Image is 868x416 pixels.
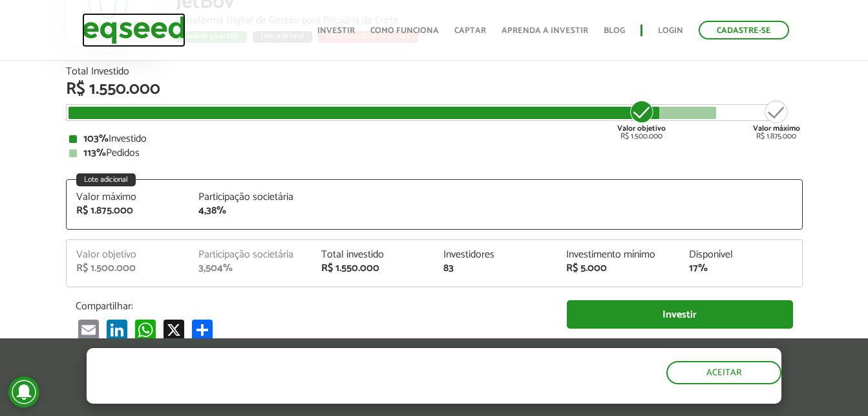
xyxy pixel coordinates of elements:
[76,192,180,203] div: Valor máximo
[161,319,187,340] a: X
[617,99,666,140] div: R$ 1.500.000
[567,300,793,329] a: Investir
[76,250,180,260] div: Valor objetivo
[189,319,215,340] a: Compartilhar
[454,27,486,35] a: Captar
[66,81,803,98] div: R$ 1.550.000
[753,99,800,140] div: R$ 1.875.000
[321,263,425,274] div: R$ 1.550.000
[198,263,302,274] div: 3,504%
[443,250,547,260] div: Investidores
[76,206,180,216] div: R$ 1.875.000
[198,250,302,260] div: Participação societária
[689,263,792,274] div: 17%
[76,319,101,340] a: Email
[689,250,792,260] div: Disponível
[76,263,180,274] div: R$ 1.500.000
[317,27,355,35] a: Investir
[443,263,547,274] div: 83
[658,27,683,35] a: Login
[753,122,800,135] strong: Valor máximo
[104,319,130,340] a: LinkedIn
[76,300,547,312] p: Compartilhar:
[87,391,503,404] p: Ao clicar em "aceitar", você aceita nossa .
[321,250,425,260] div: Total investido
[666,361,781,384] button: Aceitar
[257,393,407,404] a: política de privacidade e de cookies
[132,319,158,340] a: WhatsApp
[83,130,109,148] strong: 103%
[502,27,588,35] a: Aprenda a investir
[198,206,302,216] div: 4,38%
[699,21,789,39] a: Cadastre-se
[69,148,799,159] div: Pedidos
[76,173,136,186] div: Lote adicional
[83,144,106,162] strong: 113%
[567,335,793,362] a: Falar com a EqSeed
[370,27,439,35] a: Como funciona
[566,250,670,260] div: Investimento mínimo
[198,192,302,203] div: Participação societária
[87,348,503,388] h5: O site da EqSeed utiliza cookies para melhorar sua navegação.
[617,122,666,135] strong: Valor objetivo
[604,27,625,35] a: Blog
[566,263,670,274] div: R$ 5.000
[66,67,803,77] div: Total Investido
[82,13,185,47] img: EqSeed
[69,134,799,144] div: Investido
